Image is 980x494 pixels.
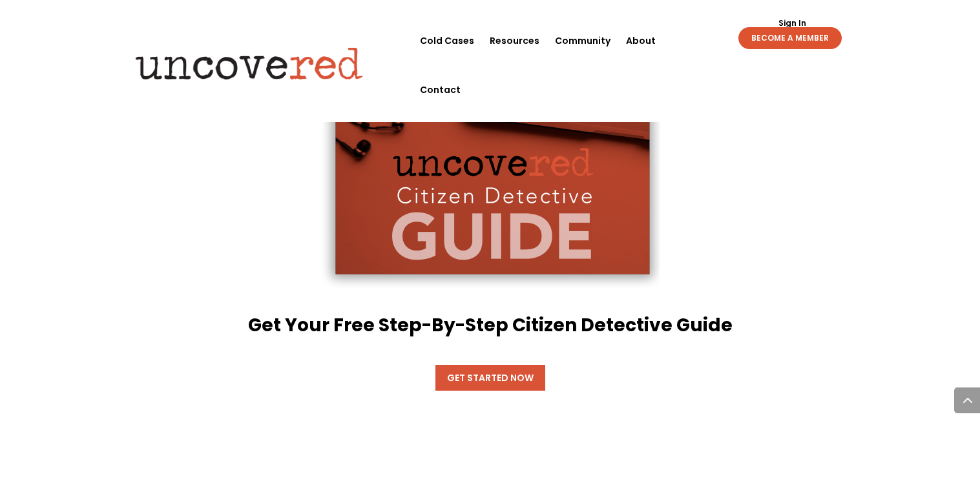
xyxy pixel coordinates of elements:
a: About [626,16,656,65]
a: Contact [420,65,461,114]
a: BECOME A MEMBER [738,27,842,49]
a: Get Started Now [435,365,545,391]
a: Resources [490,16,539,65]
a: Community [555,16,610,65]
a: Sign In [771,19,813,27]
h4: Get Your Free Step-By-Step Citizen Detective Guide [122,313,859,344]
img: Uncovered logo [125,38,373,88]
a: Cold Cases [420,16,474,65]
